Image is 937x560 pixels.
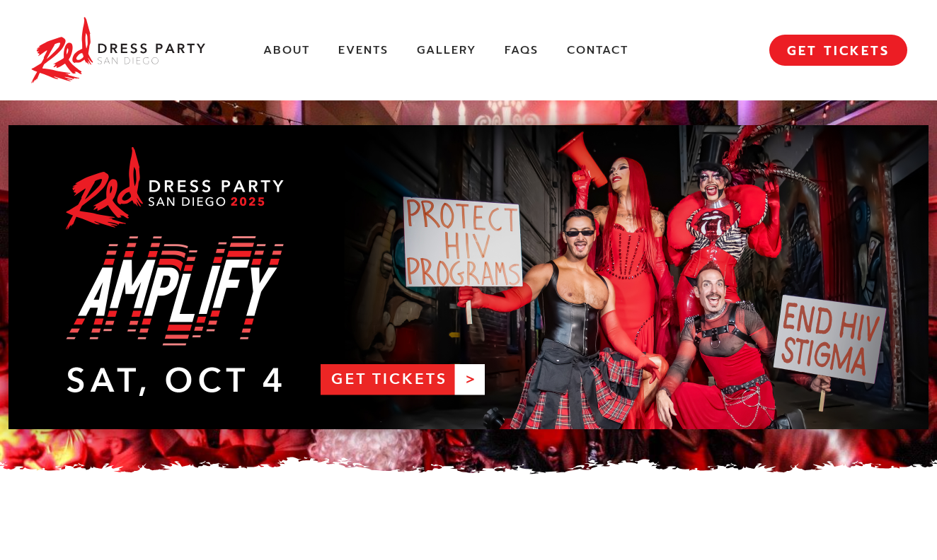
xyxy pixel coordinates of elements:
[338,43,389,58] a: Events
[417,43,476,58] a: Gallery
[505,43,539,58] a: FAQs
[567,43,628,58] a: Contact
[263,43,310,58] a: About
[30,14,207,86] img: Red Dress Party San Diego
[769,35,907,66] a: GET TICKETS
